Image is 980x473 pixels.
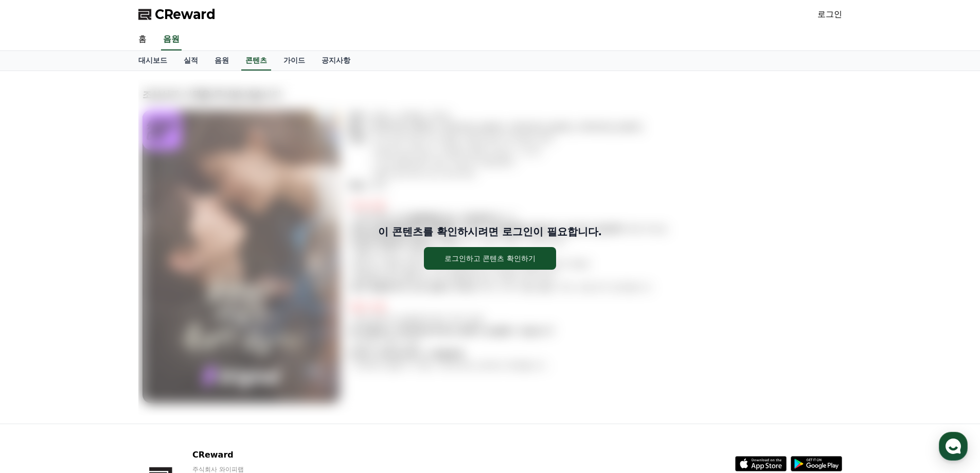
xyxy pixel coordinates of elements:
a: 콘텐츠 [241,51,271,71]
span: 설정 [159,342,171,350]
a: 홈 [3,326,68,352]
a: 설정 [133,326,198,352]
a: 음원 [161,29,182,50]
button: 로그인하고 콘텐츠 확인하기 [424,247,556,270]
p: 이 콘텐츠를 확인하시려면 로그인이 필요합니다. [378,224,602,239]
a: CReward [138,6,216,23]
span: 대화 [94,342,106,351]
a: 로그인 [817,8,842,21]
a: 공지사항 [313,51,359,71]
a: 가이드 [275,51,313,71]
a: 대화 [68,326,133,352]
p: CReward [192,449,318,461]
span: 홈 [32,342,39,350]
a: 대시보드 [130,51,175,71]
a: 홈 [130,29,155,50]
a: 음원 [206,51,237,71]
a: 실적 [175,51,206,71]
div: 로그인하고 콘텐츠 확인하기 [444,253,536,264]
span: CReward [155,6,216,23]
